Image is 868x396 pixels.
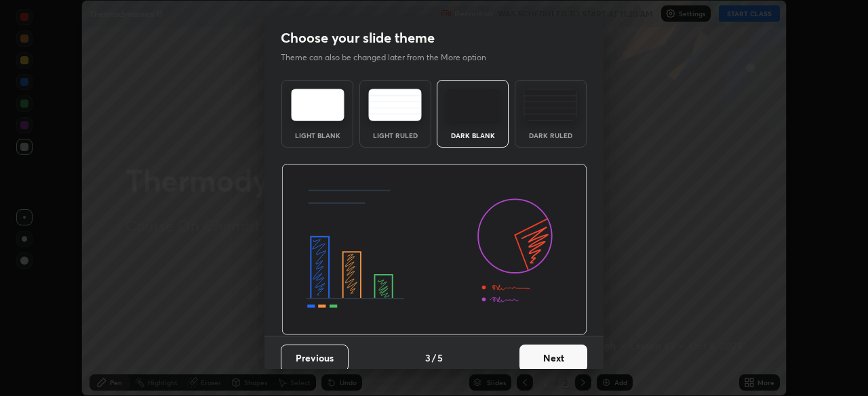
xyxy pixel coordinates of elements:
h4: / [432,351,436,365]
p: Theme can also be changed later from the More option [281,51,500,64]
h4: 3 [425,351,431,365]
div: Light Ruled [368,132,422,139]
h4: 5 [437,351,443,365]
button: Next [519,345,587,372]
div: Dark Blank [446,132,500,139]
img: lightRuledTheme.5fabf969.svg [368,89,422,121]
img: darkThemeBanner.d06ce4a2.svg [281,164,587,336]
div: Light Blank [290,132,344,139]
img: darkTheme.f0cc69e5.svg [446,89,500,121]
div: Dark Ruled [524,132,578,139]
h2: Choose your slide theme [281,29,435,47]
img: darkRuledTheme.de295e13.svg [524,89,577,121]
img: lightTheme.e5ed3b09.svg [291,89,344,121]
button: Previous [281,345,349,372]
